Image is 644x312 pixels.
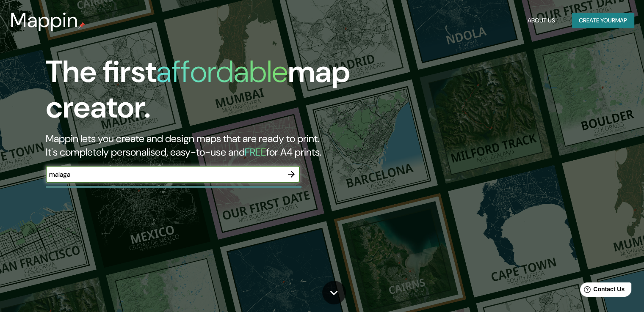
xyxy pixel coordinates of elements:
[46,132,368,159] h2: Mappin lets you create and design maps that are ready to print. It's completely personalised, eas...
[78,22,85,29] img: mappin-pin
[156,52,288,91] h1: affordable
[569,279,635,303] iframe: Help widget launcher
[46,170,283,179] input: Choose your favourite place
[10,8,78,32] h3: Mappin
[524,13,558,28] button: About Us
[572,13,634,28] button: Create yourmap
[245,145,266,159] h5: FREE
[46,54,368,132] h1: The first map creator.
